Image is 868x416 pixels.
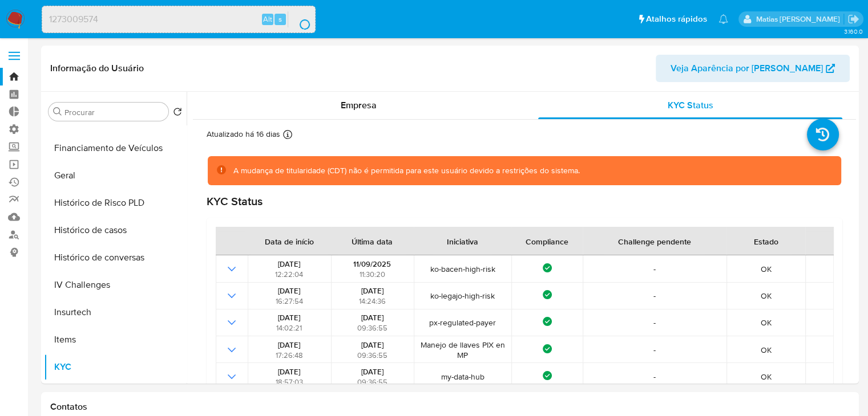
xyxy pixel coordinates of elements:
button: Geral [44,162,187,189]
input: Pesquise usuários ou casos... [42,12,315,27]
button: search-icon [288,11,311,27]
button: Veja Aparência por [PERSON_NAME] [656,55,850,82]
button: Retornar ao pedido padrão [173,107,182,120]
a: Notificações [718,14,728,24]
h1: Contatos [50,401,850,413]
span: s [278,14,282,25]
span: Alt [263,14,272,25]
p: Atualizado há 16 dias [207,129,280,140]
button: KYC [44,353,187,381]
button: Histórico de Risco PLD [44,189,187,217]
span: KYC Status [668,99,713,112]
button: Procurar [53,107,62,116]
p: matias.logusso@mercadopago.com.br [756,14,843,25]
button: Lista Interna [44,381,187,408]
button: IV Challenges [44,271,187,299]
span: Veja Aparência por [PERSON_NAME] [671,55,823,82]
button: Items [44,326,187,353]
a: Sair [847,13,859,25]
input: Procurar [64,107,164,117]
button: Financiamento de Veículos [44,134,187,162]
span: Empresa [341,99,377,112]
h1: Informação do Usuário [50,63,144,74]
span: Atalhos rápidos [646,13,707,25]
button: Insurtech [44,299,187,326]
button: Histórico de casos [44,217,187,244]
button: Histórico de conversas [44,244,187,271]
